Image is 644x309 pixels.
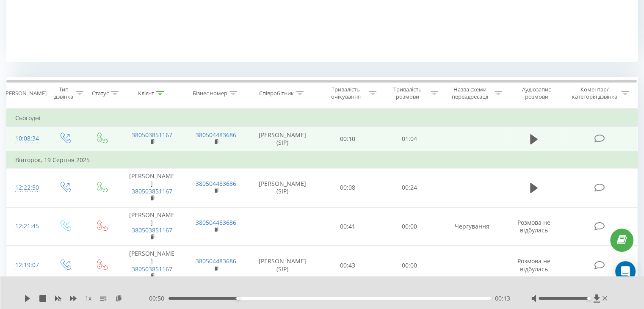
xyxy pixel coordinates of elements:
a: 380504483686 [196,218,236,226]
a: 380504483686 [196,179,236,188]
td: [PERSON_NAME] (SIP) [248,127,317,152]
a: 380503851167 [132,131,172,139]
td: [PERSON_NAME] (SIP) [248,246,317,285]
div: [PERSON_NAME] [4,90,47,97]
td: [PERSON_NAME] [120,207,184,246]
div: Accessibility label [236,297,240,300]
td: [PERSON_NAME] [120,246,184,285]
a: 380503851167 [132,265,172,273]
a: 380504483686 [196,131,236,139]
td: 00:00 [379,207,440,246]
div: Тривалість очікування [325,86,367,100]
td: 00:41 [317,207,379,246]
div: Коментар/категорія дзвінка [569,86,619,100]
div: Статус [92,90,109,97]
div: Назва схеми переадресації [448,86,492,100]
td: Сьогодні [7,110,638,127]
div: Тривалість розмови [386,86,428,100]
td: Вівторок, 19 Серпня 2025 [7,152,638,168]
a: 380503851167 [132,187,172,195]
div: Аудіозапис розмови [512,86,561,100]
div: 12:19:07 [15,257,38,273]
div: Open Intercom Messenger [615,261,636,281]
td: Чергування [440,207,504,246]
div: 10:08:34 [15,130,38,147]
td: 00:08 [317,168,379,207]
span: 1 x [85,294,91,303]
span: Розмова не відбулась [517,257,550,273]
div: Співробітник [259,90,294,97]
td: 00:00 [379,246,440,285]
td: 00:24 [379,168,440,207]
td: 00:43 [317,246,379,285]
td: [PERSON_NAME] (SIP) [248,168,317,207]
span: Розмова не відбулась [517,218,550,234]
div: Тип дзвінка [53,86,73,100]
div: Бізнес номер [193,90,227,97]
span: - 00:50 [147,294,169,303]
a: 380503851167 [132,226,172,234]
div: Accessibility label [587,297,590,300]
span: 00:13 [495,294,510,303]
a: 380504483686 [196,257,236,265]
div: 12:22:50 [15,179,38,196]
td: [PERSON_NAME] [120,168,184,207]
td: 01:04 [379,127,440,152]
div: 12:21:45 [15,218,38,235]
td: 00:10 [317,127,379,152]
div: Клієнт [138,90,154,97]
